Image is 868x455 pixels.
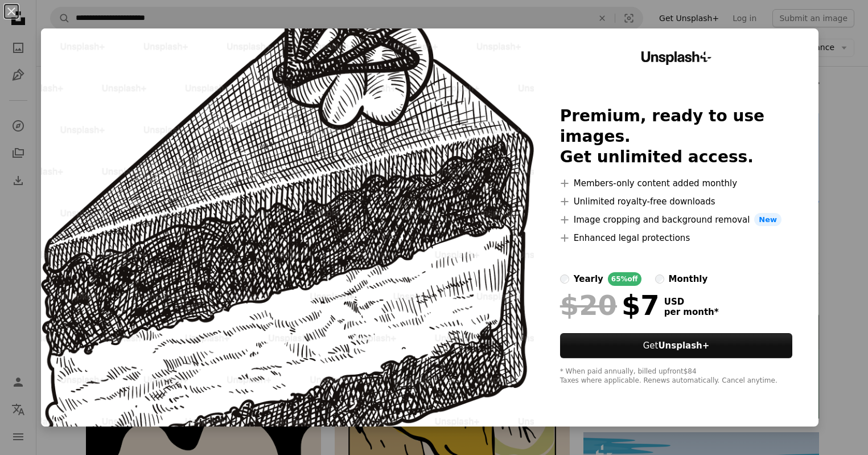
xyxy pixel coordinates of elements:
li: Enhanced legal protections [560,231,793,245]
span: USD [664,297,719,307]
div: $7 [560,290,660,320]
li: Members-only content added monthly [560,177,793,190]
li: Image cropping and background removal [560,213,793,227]
li: Unlimited royalty-free downloads [560,195,793,208]
span: $20 [560,290,617,320]
div: monthly [669,272,708,286]
div: * When paid annually, billed upfront $84 Taxes where applicable. Renews automatically. Cancel any... [560,367,793,386]
h2: Premium, ready to use images. Get unlimited access. [560,106,793,167]
input: yearly65%off [560,274,569,284]
div: 65% off [608,272,641,286]
span: per month * [664,307,719,317]
div: yearly [574,272,603,286]
input: monthly [655,274,664,284]
span: New [754,213,781,227]
button: GetUnsplash+ [560,333,793,358]
strong: Unsplash+ [658,341,709,351]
